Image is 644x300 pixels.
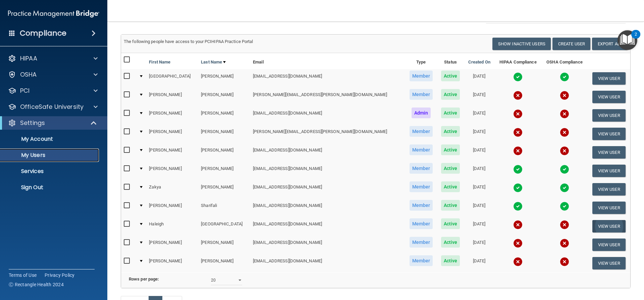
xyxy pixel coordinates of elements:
button: View User [592,202,626,214]
td: [EMAIL_ADDRESS][DOMAIN_NAME] [250,235,405,254]
iframe: Drift Widget Chat Controller [528,252,636,279]
td: [EMAIL_ADDRESS][DOMAIN_NAME] [250,162,405,180]
span: Active [441,200,460,211]
td: [PERSON_NAME] [198,180,250,199]
button: View User [592,220,626,232]
a: First Name [149,58,170,66]
img: tick.e7d51cea.svg [560,72,569,82]
img: tick.e7d51cea.svg [560,183,569,192]
button: View User [592,109,626,122]
th: HIPAA Compliance [494,53,541,69]
span: Member [410,200,433,211]
span: The following people have access to your PCIHIPAA Practice Portal [124,39,253,44]
img: cross.ca9f0e7f.svg [560,146,569,156]
td: [EMAIL_ADDRESS][DOMAIN_NAME] [250,199,405,217]
td: [PERSON_NAME] [198,125,250,143]
span: Active [441,181,460,192]
img: tick.e7d51cea.svg [560,202,569,211]
td: [PERSON_NAME] [198,143,250,162]
td: [EMAIL_ADDRESS][DOMAIN_NAME] [250,143,405,162]
span: Member [410,163,433,174]
td: [DATE] [464,106,494,125]
td: [PERSON_NAME] [146,88,198,106]
p: My Users [4,152,96,159]
td: Haleigh [146,217,198,235]
td: [DATE] [464,217,494,235]
button: View User [592,146,626,159]
a: Last Name [201,58,226,66]
img: tick.e7d51cea.svg [513,72,523,82]
td: [PERSON_NAME] [146,106,198,125]
span: Member [410,71,433,81]
a: OfficeSafe University [8,103,98,111]
button: View User [592,72,626,85]
button: View User [592,239,626,251]
span: Member [410,237,433,248]
td: [PERSON_NAME] [198,69,250,88]
td: [PERSON_NAME] [198,106,250,125]
span: Member [410,255,433,266]
td: [PERSON_NAME] [198,88,250,106]
td: [EMAIL_ADDRESS][DOMAIN_NAME] [250,69,405,88]
td: [PERSON_NAME] [146,162,198,180]
span: Admin [412,108,431,118]
span: Member [410,126,433,137]
td: [PERSON_NAME] [146,143,198,162]
button: Open Resource Center, 2 new notifications [618,30,637,50]
span: Active [441,71,460,81]
td: [EMAIL_ADDRESS][DOMAIN_NAME] [250,217,405,235]
p: Services [4,168,96,175]
td: [EMAIL_ADDRESS][DOMAIN_NAME] [250,106,405,125]
th: Status [437,53,464,69]
span: Active [441,108,460,118]
img: cross.ca9f0e7f.svg [560,91,569,100]
img: cross.ca9f0e7f.svg [560,239,569,248]
img: cross.ca9f0e7f.svg [513,257,523,266]
td: [PERSON_NAME] [146,235,198,254]
td: [PERSON_NAME][EMAIL_ADDRESS][PERSON_NAME][DOMAIN_NAME] [250,125,405,143]
div: 2 [635,34,637,43]
th: Type [405,53,437,69]
p: My Account [4,136,96,142]
a: Privacy Policy [45,272,75,278]
td: [DATE] [464,88,494,106]
a: Export All [592,38,628,50]
span: Active [441,237,460,248]
p: OfficeSafe University [20,103,84,111]
td: [DATE] [464,162,494,180]
td: [GEOGRAPHIC_DATA] [146,69,198,88]
td: [PERSON_NAME] [146,125,198,143]
span: Member [410,144,433,155]
img: tick.e7d51cea.svg [513,202,523,211]
a: Created On [468,58,490,66]
button: View User [592,91,626,103]
img: tick.e7d51cea.svg [513,165,523,174]
td: [PERSON_NAME] [198,162,250,180]
img: cross.ca9f0e7f.svg [560,109,569,119]
a: HIPAA [8,54,98,62]
td: [DATE] [464,143,494,162]
td: [EMAIL_ADDRESS][DOMAIN_NAME] [250,180,405,199]
td: [GEOGRAPHIC_DATA] [198,217,250,235]
img: cross.ca9f0e7f.svg [560,220,569,229]
p: PCI [20,87,30,95]
img: cross.ca9f0e7f.svg [513,128,523,137]
img: cross.ca9f0e7f.svg [513,220,523,229]
p: Settings [20,119,45,127]
th: Email [250,53,405,69]
td: [DATE] [464,125,494,143]
span: Active [441,126,460,137]
p: HIPAA [20,54,37,62]
img: tick.e7d51cea.svg [560,165,569,174]
span: Member [410,89,433,100]
a: OSHA [8,71,98,79]
th: OSHA Compliance [542,53,588,69]
td: [PERSON_NAME] [198,235,250,254]
span: Member [410,181,433,192]
img: cross.ca9f0e7f.svg [513,239,523,248]
img: tick.e7d51cea.svg [513,183,523,192]
img: cross.ca9f0e7f.svg [560,128,569,137]
button: View User [592,165,626,177]
span: Ⓒ Rectangle Health 2024 [9,281,64,288]
td: [EMAIL_ADDRESS][DOMAIN_NAME] [250,254,405,272]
